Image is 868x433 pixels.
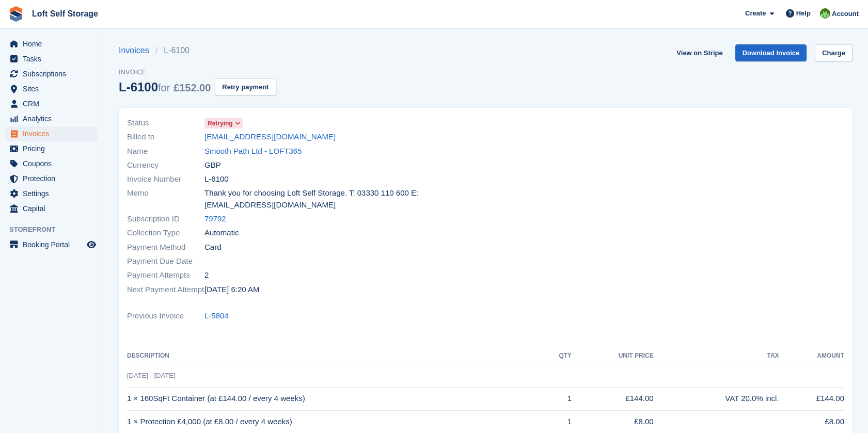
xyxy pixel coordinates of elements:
th: Description [127,348,542,364]
th: Amount [779,348,844,364]
a: menu [5,67,98,81]
span: Retrying [208,119,233,128]
span: Next Payment Attempt [127,284,204,296]
span: Memo [127,187,204,211]
span: 2 [204,269,209,281]
span: Automatic [204,227,239,239]
img: stora-icon-8386f47178a22dfd0bd8f6a31ec36ba5ce8667c1dd55bd0f319d3a0aa187defe.svg [8,6,24,22]
span: Home [23,37,85,51]
span: Invoices [23,126,85,141]
div: VAT 20.0% incl. [654,393,779,405]
span: Account [832,9,859,19]
a: 79792 [204,213,226,225]
time: 2025-09-23 05:20:00 UTC [204,284,259,296]
th: Tax [654,348,779,364]
span: Status [127,117,204,129]
a: menu [5,186,98,201]
span: Analytics [23,111,85,126]
a: menu [5,141,98,156]
span: Previous Invoice [127,310,204,322]
td: £144.00 [572,387,654,410]
td: 1 [542,387,572,410]
a: menu [5,237,98,252]
span: Thank you for choosing Loft Self Storage. T: 03330 110 600 E: [EMAIL_ADDRESS][DOMAIN_NAME] [204,187,480,211]
a: Invoices [119,44,155,57]
span: Subscriptions [23,67,85,81]
td: 1 × 160SqFt Container (at £144.00 / every 4 weeks) [127,387,542,410]
a: Retrying [204,117,243,129]
span: Name [127,146,204,157]
span: Collection Type [127,227,204,239]
span: Billed to [127,131,204,143]
span: L-6100 [204,173,229,185]
span: Invoice [119,67,276,77]
div: L-6100 [119,80,211,94]
span: Booking Portal [23,237,85,252]
span: Settings [23,186,85,201]
span: Payment Method [127,242,204,253]
td: £144.00 [779,387,844,410]
a: menu [5,37,98,51]
span: Coupons [23,156,85,171]
span: Payment Attempts [127,269,204,281]
span: Create [745,8,766,19]
span: Protection [23,171,85,186]
span: Payment Due Date [127,255,204,267]
a: Smooth Path Ltd - LOFT365 [204,146,302,157]
a: menu [5,97,98,111]
a: Charge [815,44,853,61]
span: Storefront [9,224,103,235]
span: £152.00 [173,82,211,93]
a: menu [5,156,98,171]
span: Pricing [23,141,85,156]
span: Invoice Number [127,173,204,185]
img: James Johnson [820,8,830,19]
a: Loft Self Storage [28,5,102,22]
a: View on Stripe [672,44,727,61]
a: menu [5,52,98,66]
a: Preview store [85,238,98,251]
a: menu [5,171,98,186]
th: QTY [542,348,572,364]
a: menu [5,82,98,96]
span: Card [204,242,222,253]
a: L-5804 [204,310,229,322]
span: Help [796,8,811,19]
a: [EMAIL_ADDRESS][DOMAIN_NAME] [204,131,336,143]
a: menu [5,126,98,141]
span: [DATE] - [DATE] [127,372,175,379]
span: CRM [23,97,85,111]
span: Capital [23,201,85,216]
nav: breadcrumbs [119,44,276,57]
span: for [158,82,170,93]
span: Currency [127,159,204,171]
button: Retry payment [215,78,276,95]
span: Sites [23,82,85,96]
a: menu [5,201,98,216]
span: Subscription ID [127,213,204,225]
a: menu [5,111,98,126]
a: Download Invoice [735,44,807,61]
span: Tasks [23,52,85,66]
span: GBP [204,159,221,171]
th: Unit Price [572,348,654,364]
